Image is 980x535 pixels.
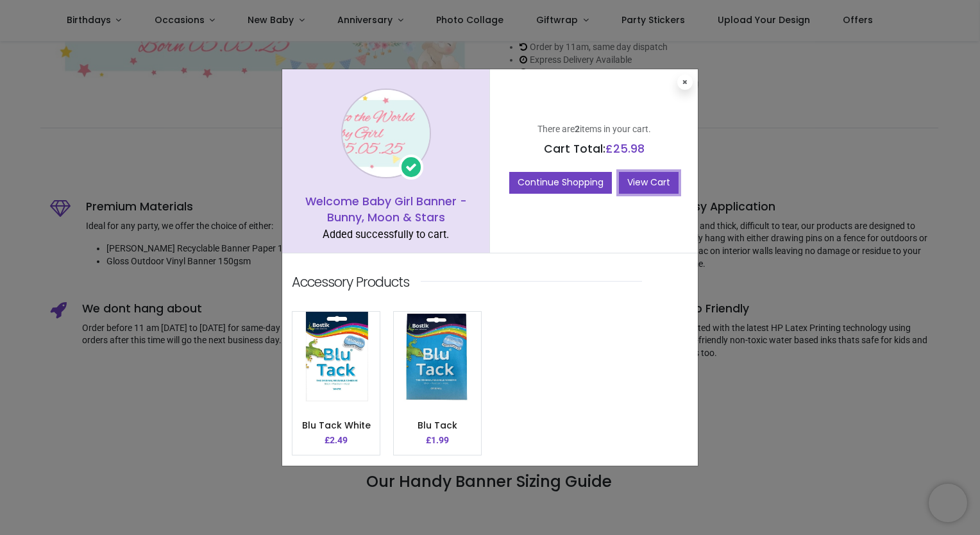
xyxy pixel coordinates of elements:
[292,228,480,242] div: Added successfully to cart.
[509,172,612,194] button: Continue Shopping
[330,435,348,445] span: 2.49
[500,141,688,157] h5: Cart Total:
[394,312,481,402] img: image_512
[613,141,645,157] span: 25.98
[431,435,449,445] span: 1.99
[575,124,580,134] b: 2
[341,89,431,178] img: image_1024
[426,434,449,447] p: £
[619,172,679,194] a: View Cart
[292,273,409,291] p: Accessory Products
[292,194,480,225] h5: Welcome Baby Girl Banner - Bunny, Moon & Stars
[302,419,371,432] a: Blu Tack White
[605,141,645,157] span: £
[418,419,457,432] a: Blu Tack
[292,312,380,402] img: image_512
[325,434,348,447] p: £
[500,123,688,136] p: There are items in your cart.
